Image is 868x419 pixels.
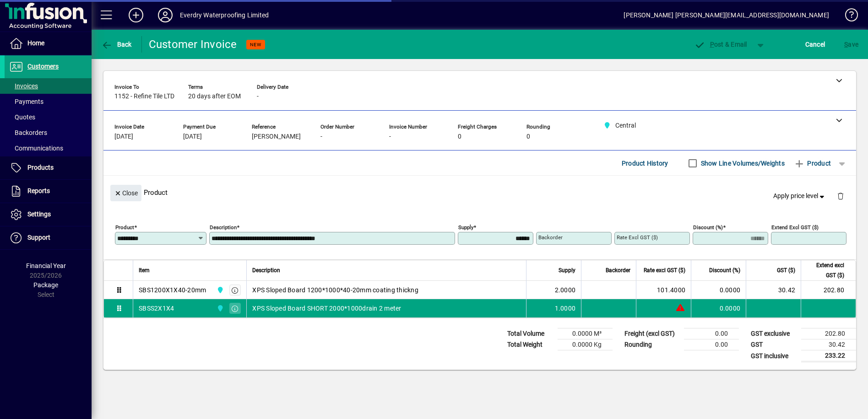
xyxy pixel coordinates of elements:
td: 30.42 [746,281,801,299]
span: [PERSON_NAME] [252,133,301,140]
span: Home [27,39,44,47]
span: Support [27,234,50,241]
span: [DATE] [114,133,133,140]
button: Delete [830,185,852,207]
div: Everdry Waterproofing Limited [180,8,269,22]
div: Customer Invoice [149,37,237,52]
span: Item [139,265,150,275]
mat-label: Backorder [538,234,563,241]
label: Show Line Volumes/Weights [699,159,785,168]
span: 0 [458,133,461,140]
span: GST ($) [777,265,795,275]
app-page-header-button: Back [92,36,142,53]
td: 0.0000 [691,299,746,317]
button: Product History [618,155,672,172]
span: ave [844,37,858,52]
a: Products [5,156,92,179]
span: Product History [622,156,668,171]
span: - [257,93,259,100]
span: Package [33,281,58,289]
span: NEW [250,42,261,48]
a: Home [5,32,92,55]
span: Settings [27,210,51,218]
span: XPS Sloped Board SHORT 2000*1000drain 2 meter [252,304,401,313]
span: Central [214,285,225,295]
span: XPS Sloped Board 1200*1000*40-20mm coating thickng [252,285,418,295]
span: Central [214,303,225,313]
mat-label: Product [115,224,134,231]
td: 0.00 [684,328,739,339]
td: 0.0000 [691,281,746,299]
mat-label: Supply [458,224,473,231]
app-page-header-button: Close [108,188,144,197]
span: Customers [27,63,59,70]
td: 0.0000 Kg [558,339,613,350]
a: Knowledge Base [838,2,857,32]
td: 30.42 [801,339,856,350]
td: Total Volume [503,328,558,339]
mat-label: Discount (%) [693,224,723,231]
button: Post & Email [689,36,752,53]
span: Description [252,265,280,275]
span: S [844,41,848,48]
div: Product [103,176,856,209]
td: GST inclusive [746,350,801,362]
span: 0 [526,133,530,140]
td: 202.80 [801,328,856,339]
span: 2.0000 [555,285,576,295]
button: Save [842,36,861,53]
span: Quotes [9,113,35,121]
span: 20 days after EOM [188,93,241,100]
span: Discount (%) [709,265,740,275]
a: Invoices [5,78,92,94]
td: Freight (excl GST) [620,328,684,339]
span: [DATE] [183,133,202,140]
td: 202.80 [801,281,856,299]
span: Close [114,186,138,201]
td: Rounding [620,339,684,350]
button: Cancel [803,36,828,53]
span: Extend excl GST ($) [807,260,844,280]
td: 233.22 [801,350,856,362]
span: P [710,41,714,48]
span: Communications [9,145,63,152]
td: 0.0000 M³ [558,328,613,339]
a: Communications [5,140,92,156]
mat-label: Rate excl GST ($) [617,234,658,241]
span: Back [101,41,132,48]
span: ost & Email [694,41,747,48]
span: Products [27,164,54,171]
div: SBSS2X1X4 [139,304,174,313]
td: GST exclusive [746,328,801,339]
a: Quotes [5,109,92,125]
mat-label: Extend excl GST ($) [771,224,819,231]
td: GST [746,339,801,350]
a: Backorders [5,125,92,140]
button: Back [99,36,134,53]
div: 101.4000 [642,285,685,295]
button: Close [110,185,141,201]
span: Reports [27,187,50,194]
span: Apply price level [773,191,826,201]
td: Total Weight [503,339,558,350]
a: Payments [5,94,92,109]
div: [PERSON_NAME] [PERSON_NAME][EMAIL_ADDRESS][DOMAIN_NAME] [624,8,829,22]
span: - [389,133,391,140]
span: 1152 - Refine Tile LTD [114,93,174,100]
mat-label: Description [210,224,237,231]
a: Settings [5,203,92,226]
span: Cancel [805,37,825,52]
button: Add [121,7,151,23]
button: Apply price level [770,188,830,204]
app-page-header-button: Delete [830,192,852,200]
button: Product [789,155,835,172]
span: Backorders [9,129,47,136]
span: - [320,133,322,140]
a: Reports [5,180,92,203]
span: Financial Year [26,262,66,269]
span: Payments [9,98,43,105]
span: Rate excl GST ($) [644,265,685,275]
span: 1.0000 [555,304,576,313]
span: Backorder [606,265,630,275]
div: SBS1200X1X40-20mm [139,285,206,295]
